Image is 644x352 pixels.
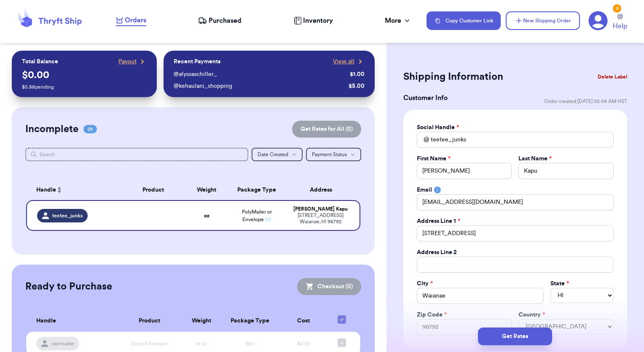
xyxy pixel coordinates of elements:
[51,340,74,347] span: username
[403,70,503,84] h2: Shipping Information
[246,341,254,346] span: Box
[196,341,207,346] span: xx oz
[594,68,631,86] button: Delete Label
[36,317,56,325] span: Handle
[174,82,345,90] div: @ kehaulani_shopping
[417,319,512,335] input: 12345
[312,152,347,157] span: Payment Status
[56,185,63,195] button: Sort ascending
[518,154,552,163] label: Last Name
[22,84,147,90] p: $ 5.88 pending
[22,57,58,66] p: Total Balance
[417,123,459,132] label: Social Handle
[174,57,220,66] p: Recent Payments
[550,279,569,288] label: State
[292,206,350,212] div: [PERSON_NAME] Kapu
[297,278,361,295] button: Checkout (0)
[385,16,411,26] div: More
[117,310,182,332] th: Product
[417,132,429,148] div: @
[25,148,249,161] input: Search
[279,310,328,332] th: Cost
[204,213,209,218] strong: oz
[417,279,433,288] label: City
[198,16,241,26] a: Purchased
[118,57,147,66] a: Payout
[333,57,354,66] span: View all
[417,248,457,257] label: Address Line 2
[417,186,432,194] label: Email
[36,186,56,195] span: Handle
[131,341,168,346] span: Striped Sweater
[25,122,78,136] h2: Incomplete
[125,15,146,25] span: Orders
[258,152,288,157] span: Date Created
[613,14,627,31] a: Help
[306,148,361,161] button: Payment Status
[417,311,447,319] label: Zip Code
[333,57,365,66] a: View all
[427,11,501,30] button: Copy Customer Link
[227,180,287,200] th: Package Type
[403,93,448,103] h3: Customer Info
[221,310,279,332] th: Package Type
[83,125,97,133] span: 01
[252,148,303,161] button: Date Created
[417,217,460,225] label: Address Line 1
[303,16,333,26] span: Inventory
[294,16,333,26] a: Inventory
[613,21,627,31] span: Help
[544,98,627,105] span: Order created: [DATE] 05:04 AM HST
[292,212,350,225] div: [STREET_ADDRESS] Waianae , HI 96792
[52,212,83,219] span: teetee_junks
[120,180,187,200] th: Product
[613,4,621,13] div: 2
[118,57,137,66] span: Payout
[182,310,220,332] th: Weight
[350,70,365,79] div: $ 1.00
[116,15,146,26] a: Orders
[588,11,608,30] a: 2
[478,328,552,345] button: Get Rates
[174,70,346,79] div: @ alyssaschiller_
[209,16,241,26] span: Purchased
[506,11,580,30] button: New Shipping Order
[187,180,227,200] th: Weight
[417,154,451,163] label: First Name
[242,209,272,222] span: PolyMailer or Envelope ✉️
[287,180,361,200] th: Address
[22,68,147,82] p: $ 0.00
[25,280,112,293] h2: Ready to Purchase
[518,311,545,319] label: Country
[297,341,310,346] span: $0.00
[349,82,365,90] div: $ 5.00
[292,121,361,138] button: Get Rates for All (0)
